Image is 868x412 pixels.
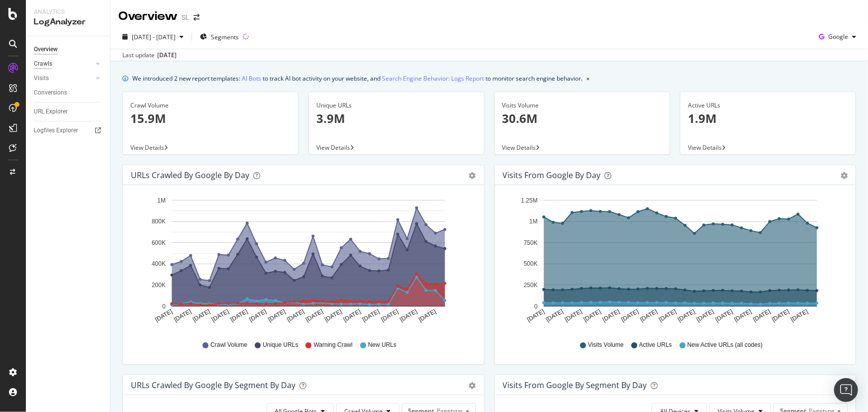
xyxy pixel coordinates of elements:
text: [DATE] [771,308,790,323]
div: Overview [118,8,178,25]
text: [DATE] [342,308,362,323]
a: Visits [34,73,93,84]
div: Last update [122,51,177,60]
text: 0 [534,303,538,310]
text: [DATE] [248,308,268,323]
text: 1M [529,218,538,225]
text: [DATE] [154,308,174,323]
svg: A chart. [503,193,845,331]
div: Unique URLs [316,101,477,110]
svg: A chart. [131,193,473,331]
span: Visits Volume [588,341,624,349]
text: [DATE] [676,308,696,323]
p: 15.9M [130,110,290,127]
a: URL Explorer [34,106,103,117]
text: [DATE] [639,308,659,323]
div: gear [469,382,476,389]
text: [DATE] [173,308,193,323]
text: [DATE] [526,308,546,323]
text: [DATE] [601,308,621,323]
div: URLs Crawled by Google By Segment By Day [131,380,295,390]
text: [DATE] [417,308,437,323]
text: [DATE] [210,308,230,323]
div: Visits from Google By Segment By Day [503,380,647,390]
button: Google [815,29,860,45]
span: Warning Crawl [314,341,353,349]
text: [DATE] [695,308,715,323]
button: close banner [584,71,592,86]
span: View Details [130,143,164,152]
div: Visits [34,73,49,84]
button: Segments [196,29,243,45]
text: [DATE] [658,308,677,323]
text: [DATE] [620,308,640,323]
text: 600K [152,239,166,246]
p: 30.6M [502,110,663,127]
a: Search Engine Behavior: Logs Report [382,73,484,84]
div: Crawls [34,59,52,69]
div: gear [841,172,848,179]
text: [DATE] [323,308,343,323]
span: Active URLs [639,341,672,349]
span: View Details [316,143,350,152]
span: Unique URLs [263,341,298,349]
div: gear [469,172,476,179]
button: [DATE] - [DATE] [118,29,188,45]
text: [DATE] [582,308,602,323]
text: 250K [523,282,537,289]
div: Active URLs [688,101,848,110]
span: [DATE] - [DATE] [132,33,176,41]
a: Logfiles Explorer [34,125,103,136]
div: Open Intercom Messenger [834,378,858,402]
span: Segments [211,33,239,41]
span: Google [828,32,848,41]
p: 3.9M [316,110,477,127]
text: [DATE] [304,308,324,323]
text: 800K [152,218,166,225]
text: [DATE] [545,308,565,323]
text: [DATE] [752,308,772,323]
text: 0 [162,303,166,310]
text: 750K [523,239,537,246]
div: Conversions [34,88,67,98]
div: Overview [34,44,58,55]
text: [DATE] [380,308,400,323]
a: AI Bots [242,73,261,84]
a: Crawls [34,59,93,69]
div: Visits Volume [502,101,663,110]
text: [DATE] [399,308,419,323]
text: 1M [157,197,166,204]
text: [DATE] [361,308,381,323]
div: [DATE] [157,51,177,60]
text: 1.25M [521,197,537,204]
span: New URLs [368,341,396,349]
div: We introduced 2 new report templates: to track AI bot activity on your website, and to monitor se... [132,73,582,84]
p: 1.9M [688,110,848,127]
div: URL Explorer [34,106,68,117]
text: [DATE] [286,308,305,323]
div: arrow-right-arrow-left [193,14,199,21]
text: 200K [152,282,166,289]
span: Crawl Volume [210,341,247,349]
div: URLs Crawled by Google by day [131,170,249,180]
div: LogAnalyzer [34,16,102,28]
a: Conversions [34,88,103,98]
text: [DATE] [192,308,211,323]
text: 500K [523,261,537,268]
span: New Active URLs (all codes) [687,341,763,349]
text: 400K [152,261,166,268]
div: Crawl Volume [130,101,290,110]
span: View Details [688,143,722,152]
div: Logfiles Explorer [34,125,78,136]
div: Visits from Google by day [503,170,601,180]
div: SL [182,12,190,22]
text: [DATE] [564,308,583,323]
a: Overview [34,44,103,55]
text: [DATE] [789,308,809,323]
text: [DATE] [733,308,753,323]
text: [DATE] [714,308,734,323]
text: [DATE] [267,308,287,323]
div: Analytics [34,8,102,16]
